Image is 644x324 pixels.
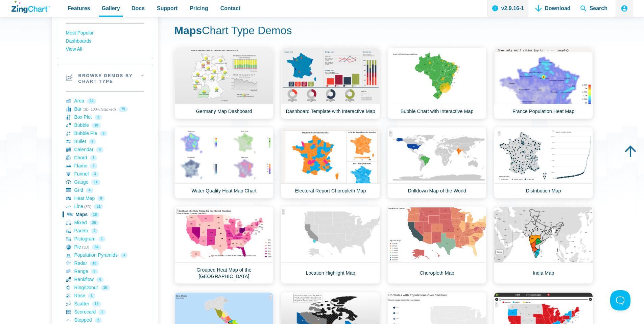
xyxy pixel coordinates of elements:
[281,127,380,199] a: Electoral Report Choropleth Map
[387,206,486,284] a: Choropleth Map
[174,48,273,119] a: Germany Map Dashboard
[494,206,593,284] a: India Map
[157,4,177,13] span: Support
[174,24,202,37] strong: Maps
[174,206,273,284] a: Grouped Heat Map of the [GEOGRAPHIC_DATA]
[494,127,593,199] a: Distribution Map
[281,48,380,119] a: Dashboard Template with Interactive Map
[57,64,153,91] h2: Browse Demos By Chart Type
[11,1,50,13] a: ZingChart Logo. Click to return to the homepage
[66,37,144,45] a: Dashboards
[190,4,208,13] span: Pricing
[387,127,486,199] a: Drilldown Map of the World
[220,4,241,13] span: Contact
[102,4,120,13] span: Gallery
[132,4,145,13] span: Docs
[66,45,144,53] a: View All
[174,127,273,199] a: Water Quality Heat Map Chart
[494,48,593,119] a: France Population Heat Map
[281,206,380,284] a: Location Highlight Map
[68,4,90,13] span: Features
[387,48,486,119] a: Bubble Chart with Interactive Map
[174,24,593,39] h1: Chart Type Demos
[66,29,144,37] a: Most Popular
[610,290,630,310] iframe: Toggle Customer Support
